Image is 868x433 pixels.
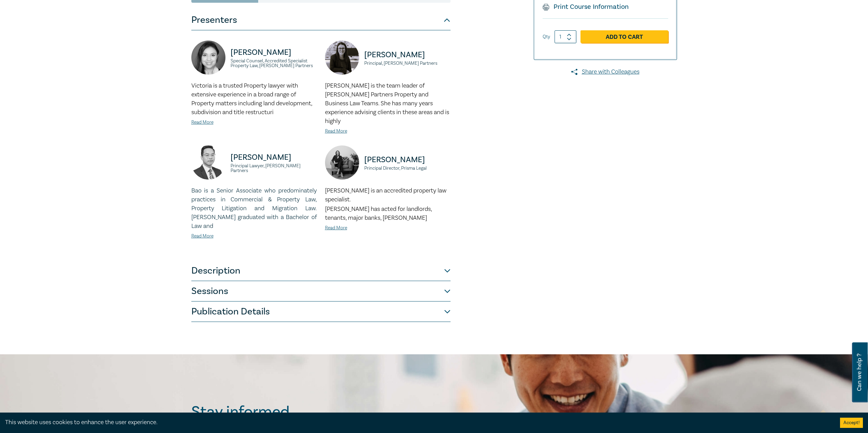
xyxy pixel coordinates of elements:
button: Presenters [191,10,451,30]
p: [PERSON_NAME] [364,49,451,60]
small: Principal, [PERSON_NAME] Partners [364,61,451,66]
a: Read More [191,119,214,125]
small: Special Counsel, Accredited Specialist Property Law, [PERSON_NAME] Partners [231,59,317,68]
p: [PERSON_NAME] [231,47,317,58]
a: Read More [325,225,347,231]
a: Read More [325,128,347,134]
span: [PERSON_NAME] has acted for landlords, tenants, major banks, [PERSON_NAME] [325,205,432,222]
a: Add to Cart [580,30,668,43]
small: Principal Lawyer, [PERSON_NAME] Partners [231,164,317,173]
img: https://s3.ap-southeast-2.amazonaws.com/leo-cussen-store-production-content/Contacts/Anastasia%20... [325,145,359,180]
button: Description [191,261,451,281]
input: 1 [555,30,576,43]
a: Print Course Information [543,2,629,11]
a: Share with Colleagues [534,67,677,76]
a: Read More [191,233,214,239]
p: [PERSON_NAME] [364,154,451,165]
button: Publication Details [191,301,451,322]
p: [PERSON_NAME] [231,152,317,163]
span: [PERSON_NAME] is an accredited property law specialist. [325,187,446,203]
img: https://s3.ap-southeast-2.amazonaws.com/leo-cussen-store-production-content/Contacts/Victoria%20A... [191,41,225,75]
span: Can we help ? [856,346,863,398]
small: Principal Director, Prisma Legal [364,166,451,171]
label: Qty [543,33,550,41]
span: Victoria is a trusted Property lawyer with extensive experience in a broad range of Property matt... [191,82,312,116]
button: Accept cookies [840,418,863,428]
img: https://s3.ap-southeast-2.amazonaws.com/leo-cussen-store-production-content/Contacts/Julie%20Maxf... [325,41,359,75]
div: This website uses cookies to enhance the user experience. [5,418,830,427]
p: Bao is a Senior Associate who predominately practices in Commercial & Property Law, Property Liti... [191,186,317,231]
img: https://s3.ap-southeast-2.amazonaws.com/leo-cussen-store-production-content/Contacts/Bao%20Ngo/Ba... [191,145,225,180]
span: [PERSON_NAME] is the team leader of [PERSON_NAME] Partners Property and Business Law Teams. She h... [325,82,449,125]
button: Sessions [191,281,451,301]
h2: Stay informed. [191,403,352,421]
